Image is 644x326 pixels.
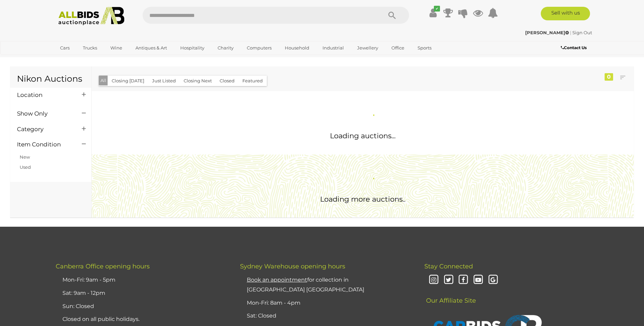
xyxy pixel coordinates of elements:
button: Closing Next [180,76,216,86]
img: Allbids.com.au [55,7,128,25]
a: Sell with us [541,7,590,20]
h4: Category [17,126,72,133]
span: | [570,30,571,35]
a: Book an appointmentfor collection in [GEOGRAPHIC_DATA] [GEOGRAPHIC_DATA] [247,277,364,293]
i: Twitter [443,274,455,286]
strong: [PERSON_NAME] [525,30,569,35]
h4: Item Condition [17,141,72,148]
a: Used [20,164,31,170]
li: Sun: Closed [61,300,223,313]
a: Wine [106,42,127,54]
a: Antiques & Art [131,42,171,54]
a: Contact Us [561,44,588,52]
li: Closed on all public holidays. [61,313,223,326]
span: Loading more auctions.. [320,195,405,203]
a: Trucks [78,42,102,54]
a: Hospitality [176,42,209,54]
a: Sign Out [572,30,592,35]
span: Sydney Warehouse opening hours [240,263,345,270]
i: ✔ [434,6,440,12]
span: Loading auctions... [330,131,395,140]
a: Industrial [318,42,348,54]
button: All [99,76,108,85]
i: Facebook [457,274,469,286]
li: Sat: 9am - 12pm [61,287,223,300]
li: Mon-Fri: 9am - 5pm [61,273,223,287]
button: Just Listed [148,76,180,86]
h4: Location [17,92,72,98]
li: Mon-Fri: 8am - 4pm [245,297,407,310]
i: Instagram [428,274,440,286]
button: Closed [216,76,239,86]
span: Canberra Office opening hours [56,263,150,270]
i: Youtube [472,274,484,286]
a: ✔ [428,7,438,19]
span: Our Affiliate Site [424,287,476,304]
a: Charity [213,42,238,54]
a: [GEOGRAPHIC_DATA] [56,54,113,65]
a: Jewellery [353,42,383,54]
button: Featured [238,76,267,86]
li: Sat: Closed [245,309,407,323]
b: Contact Us [561,45,587,50]
a: [PERSON_NAME] [525,30,570,35]
u: Book an appointment [247,277,307,283]
button: Closing [DATE] [108,76,148,86]
i: Google [487,274,499,286]
span: Stay Connected [424,263,473,270]
a: Cars [56,42,74,54]
a: Office [387,42,409,54]
a: Computers [242,42,276,54]
h4: Show Only [17,110,72,117]
a: Sports [413,42,436,54]
div: 0 [605,73,613,81]
a: New [20,154,30,160]
button: Search [375,7,409,24]
h1: Nikon Auctions [17,74,85,84]
a: Household [280,42,314,54]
